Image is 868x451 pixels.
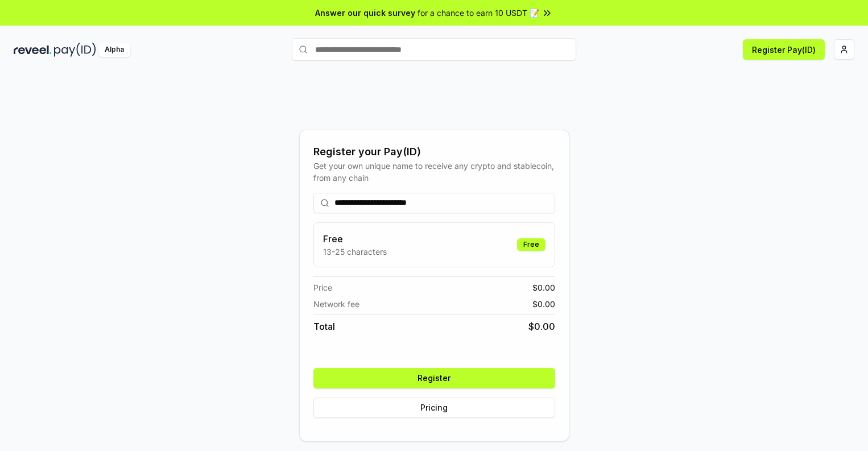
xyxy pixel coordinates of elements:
[313,368,555,388] button: Register
[313,144,555,160] div: Register your Pay(ID)
[313,160,555,184] div: Get your own unique name to receive any crypto and stablecoin, from any chain
[528,320,555,333] span: $ 0.00
[313,298,359,310] span: Network fee
[532,282,555,293] span: $ 0.00
[743,39,825,60] button: Register Pay(ID)
[313,398,555,418] button: Pricing
[98,43,130,57] div: Alpha
[14,43,52,57] img: reveel_dark
[54,43,96,57] img: pay_id
[418,7,539,19] span: for a chance to earn 10 USDT 📝
[313,282,332,293] span: Price
[323,232,387,246] h3: Free
[532,298,555,310] span: $ 0.00
[313,320,335,333] span: Total
[323,246,387,258] p: 13-25 characters
[517,238,545,251] div: Free
[315,7,415,19] span: Answer our quick survey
